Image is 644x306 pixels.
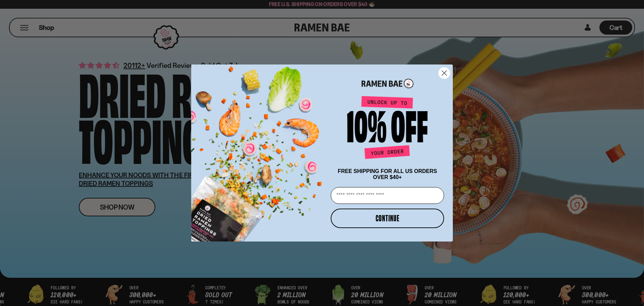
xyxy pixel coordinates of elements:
img: ce7035ce-2e49-461c-ae4b-8ade7372f32c.png [191,59,328,242]
img: Ramen Bae Logo [362,78,414,89]
button: Close dialog [438,67,450,79]
img: Unlock up to 10% off [345,96,429,162]
button: CONTINUE [331,209,444,228]
span: FREE SHIPPING FOR ALL US ORDERS OVER $40+ [338,168,437,180]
